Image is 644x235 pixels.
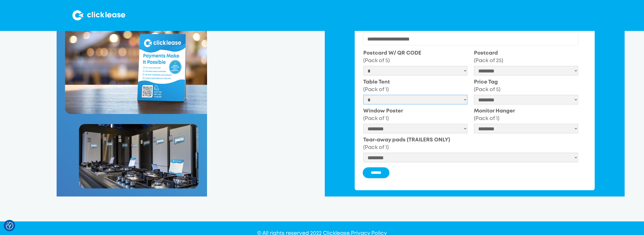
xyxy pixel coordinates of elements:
[363,145,389,150] span: (Pack of 1)
[474,50,578,65] label: Postcard
[6,222,13,229] img: Revisit consent button
[363,50,467,65] label: Postcard W/ QR CODE
[474,87,500,92] span: (Pack of 5)
[474,58,503,63] span: (Pack of 25)
[363,116,389,121] span: (Pack of 1)
[363,87,389,92] span: (Pack of 1)
[72,10,125,20] img: Clicklease logo
[474,79,578,94] label: Price Tag
[363,58,390,63] span: (Pack of 5)
[474,116,499,121] span: (Pack of 1)
[363,79,467,94] label: Table Tent
[6,222,13,229] button: Consent Preferences
[363,107,467,123] label: Window Poster
[474,107,578,123] label: Monitor Hanger
[363,136,578,151] label: Tear-away pads (TRAILERS ONLY)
